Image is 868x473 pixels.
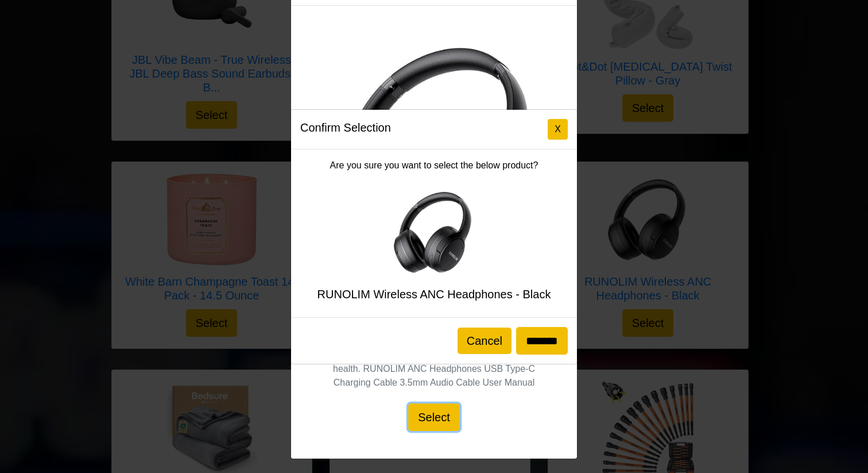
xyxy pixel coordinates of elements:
h5: RUNOLIM Wireless ANC Headphones - Black [300,287,568,301]
div: Are you sure you want to select the below product? [291,149,577,317]
img: RUNOLIM Wireless ANC Headphones - Black [388,186,480,278]
button: Close [548,119,568,140]
button: Cancel [458,328,511,354]
h5: Confirm Selection [300,119,391,136]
